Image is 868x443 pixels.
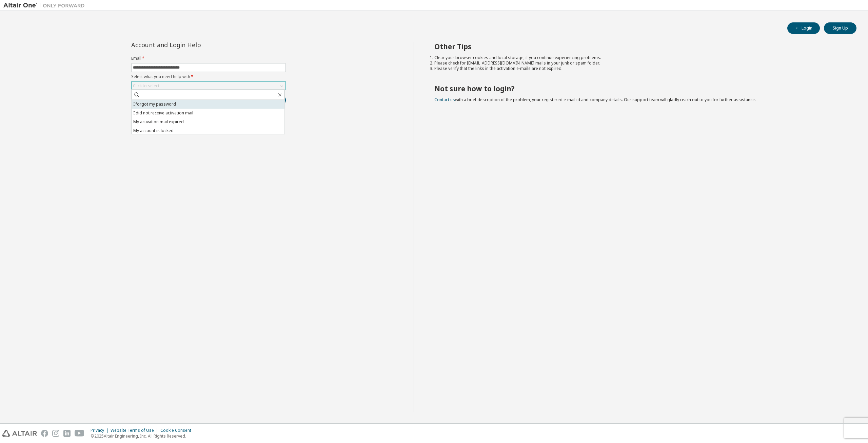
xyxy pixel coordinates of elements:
[787,22,820,34] button: Login
[434,66,845,71] li: Please verify that the links in the activation e-mails are not expired.
[131,56,286,61] label: Email
[131,42,255,48] div: Account and Login Help
[434,55,845,60] li: Clear your browser cookies and local storage, if you continue experiencing problems.
[111,428,160,433] div: Website Terms of Use
[434,97,455,103] a: Contact us
[2,430,37,437] img: altair_logo.svg
[63,430,71,437] img: linkedin.svg
[434,84,845,93] h2: Not sure how to login?
[824,22,856,34] button: Sign Up
[91,433,195,439] p: © 2025 Altair Engineering, Inc. All Rights Reserved.
[434,60,845,66] li: Please check for [EMAIL_ADDRESS][DOMAIN_NAME] mails in your junk or spam folder.
[3,2,88,9] img: Altair One
[132,100,284,109] li: I forgot my password
[132,82,285,90] div: Click to select
[131,74,286,79] label: Select what you need help with
[41,430,48,437] img: facebook.svg
[133,83,159,89] div: Click to select
[160,428,195,433] div: Cookie Consent
[91,428,111,433] div: Privacy
[75,430,84,437] img: youtube.svg
[434,42,845,51] h2: Other Tips
[434,97,756,103] span: with a brief description of the problem, your registered e-mail id and company details. Our suppo...
[52,430,59,437] img: instagram.svg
